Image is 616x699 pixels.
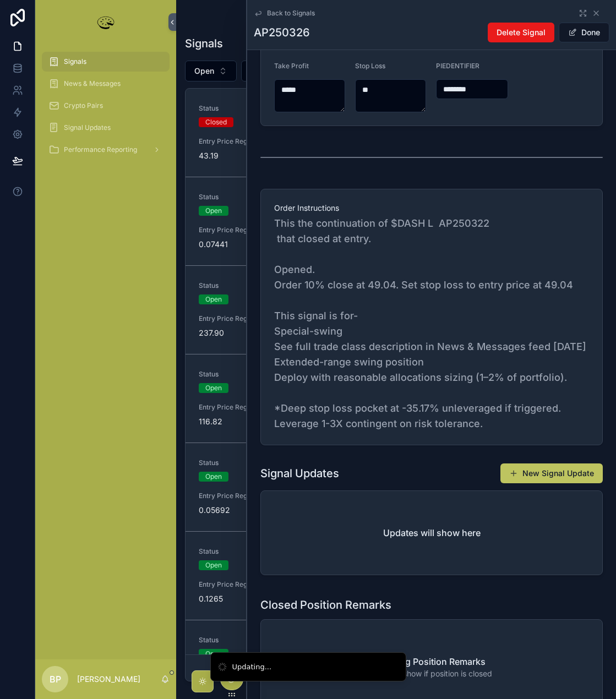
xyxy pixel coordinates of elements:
[274,62,309,70] span: Take Profit
[199,314,287,323] span: Entry Price Region
[205,294,222,304] div: Open
[274,203,589,214] span: Order Instructions
[199,593,287,604] span: 0.1265
[186,443,607,532] a: StatusOpenPairZK/USDTUpdated at[DATE] 5:40 PMPIEDENTIFIERAP250318Entry Price Region0.05692Take Pr...
[194,65,214,77] span: Open
[355,62,385,70] span: Stop Loss
[199,150,287,161] span: 43.19
[64,57,86,66] span: Signals
[267,9,315,18] span: Back to Signals
[199,403,287,412] span: Entry Price Region
[378,655,486,668] h2: Closing Position Remarks
[64,79,121,88] span: News & Messages
[185,36,223,51] h1: Signals
[199,137,287,146] span: Entry Price Region
[186,266,607,354] a: StatusOpenPairZEC/USDTUpdated at[DATE] 12:39 AMPIEDENTIFIERAP250324Entry Price Region237.90Take P...
[205,383,222,393] div: Open
[199,505,287,516] span: 0.05692
[436,62,479,70] span: PIEDENTIFIER
[497,27,546,38] span: Delete Signal
[42,96,170,116] a: Crypto Pairs
[186,532,607,620] a: StatusOpenPairOBOL/USDTUpdated at[DATE] 8:02 PMPIEDENTIFIERAP250315Entry Price Region0.1265Take P...
[199,416,287,427] span: 116.82
[185,61,237,81] button: Select Button
[260,597,391,613] h1: Closed Position Remarks
[254,9,315,18] a: Back to Signals
[205,117,227,127] div: Closed
[35,44,176,174] div: scrollable content
[205,649,222,659] div: Open
[64,145,137,154] span: Performance Reporting
[199,226,287,234] span: Entry Price Region
[42,140,170,160] a: Performance Reporting
[371,668,492,679] span: Will only show if position is closed
[77,674,140,685] p: [PERSON_NAME]
[199,104,287,113] span: Status
[64,101,103,110] span: Crypto Pairs
[488,23,554,42] button: Delete Signal
[205,206,222,216] div: Open
[199,458,287,467] span: Status
[500,463,603,483] button: New Signal Update
[205,560,222,570] div: Open
[199,327,287,338] span: 237.90
[199,492,287,500] span: Entry Price Region
[42,118,170,138] a: Signal Updates
[205,472,222,482] div: Open
[199,370,287,379] span: Status
[199,281,287,290] span: Status
[95,13,117,31] img: App logo
[274,216,589,432] span: This the continuation of $DASH L AP250322 that closed at entry. Opened. Order 10% close at 49.04....
[254,25,310,40] h1: AP250326
[559,23,609,42] button: Done
[199,193,287,201] span: Status
[260,466,339,481] h1: Signal Updates
[232,662,272,673] div: Updating...
[64,123,111,132] span: Signal Updates
[199,239,287,250] span: 0.07441
[241,61,308,81] button: Select Button
[199,547,287,556] span: Status
[199,580,287,589] span: Entry Price Region
[199,636,287,645] span: Status
[383,526,481,539] h2: Updates will show here
[42,52,170,72] a: Signals
[186,354,607,443] a: StatusOpenPairLTC/USDTUpdated at[DATE] 9:56 PMPIEDENTIFIERAP250319Entry Price Region116.82Take Pr...
[50,673,61,686] span: BP
[186,89,607,177] a: StatusClosedPairDASH/USDTUpdated at[DATE] 2:17 PMPIEDENTIFIERAP250326Entry Price Region43.19Take ...
[42,74,170,94] a: News & Messages
[186,177,607,266] a: StatusOpenPairKAS/USDTUpdated at[DATE] 3:17 AMPIEDENTIFIERAP250325Entry Price Region0.07441Take P...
